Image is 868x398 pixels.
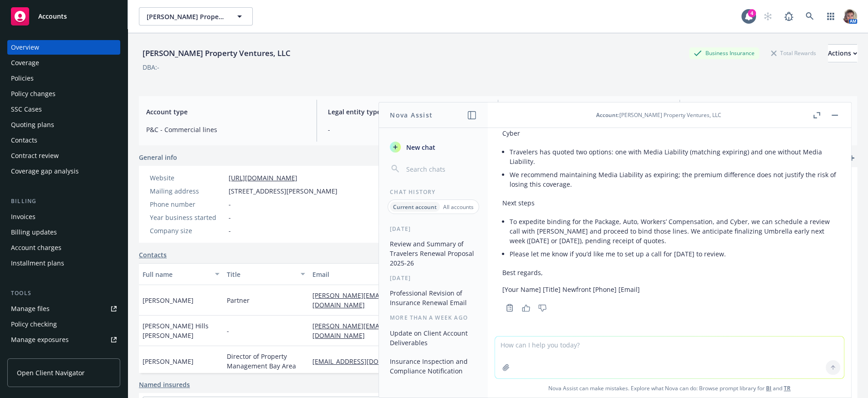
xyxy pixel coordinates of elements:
[150,226,225,235] div: Company size
[386,286,480,310] button: Professional Revision of Insurance Renewal Email
[7,197,120,206] div: Billing
[7,289,120,298] div: Tools
[7,209,120,224] a: Invoices
[227,270,295,279] div: Title
[11,348,71,362] div: Manage certificates
[11,301,50,316] div: Manage files
[7,240,120,255] a: Account charges
[386,326,480,350] button: Update on Client Account Deliverables
[510,247,837,260] li: Please let me know if you’d like me to set up a call for [DATE] to review.
[7,348,120,362] a: Manage certificates
[229,199,231,209] span: -
[7,332,120,347] a: Manage exposures
[11,332,69,347] div: Manage exposures
[11,148,59,163] div: Contract review
[386,236,480,270] button: Review and Summary of Travelers Renewal Proposal 2025-26
[505,304,514,312] svg: Copy to clipboard
[11,256,64,270] div: Installment plans
[535,301,550,314] button: Thumbs down
[780,7,798,26] a: Report a Bug
[842,9,857,24] img: photo
[11,133,37,148] div: Contacts
[7,148,120,163] a: Contract review
[386,354,480,378] button: Insurance Inspection and Compliance Notification
[150,173,225,183] div: Website
[146,125,306,134] span: P&C - Commercial lines
[309,263,472,285] button: Email
[143,270,209,279] div: Full name
[7,225,120,240] a: Billing updates
[227,352,305,371] span: Director of Property Management Bay Area
[11,71,34,86] div: Policies
[11,317,57,332] div: Policy checking
[596,111,721,119] div: : [PERSON_NAME] Property Ventures, LLC
[312,291,418,309] a: [PERSON_NAME][EMAIL_ADDRESS][DOMAIN_NAME]
[147,12,225,21] span: [PERSON_NAME] Property Ventures, LLC
[229,186,337,196] span: [STREET_ADDRESS][PERSON_NAME]
[139,263,223,285] button: Full name
[146,107,306,117] span: Account type
[7,71,120,86] a: Policies
[822,7,840,26] a: Switch app
[502,285,837,294] p: [Your Name] [Title] Newfront [Phone] [Email]
[404,143,435,152] span: New chat
[766,384,771,392] a: BI
[150,186,225,196] div: Mailing address
[227,326,229,336] span: -
[7,102,120,117] a: SSC Cases
[11,40,39,55] div: Overview
[846,153,857,163] a: add
[150,199,225,209] div: Phone number
[229,226,231,235] span: -
[143,296,194,305] span: [PERSON_NAME]
[379,274,488,282] div: [DATE]
[502,198,837,208] p: Next steps
[510,145,837,168] li: Travelers has quoted two options: one with Media Liability (matching expiring) and one without Me...
[7,87,120,101] a: Policy changes
[828,44,857,62] button: Actions
[7,301,120,316] a: Manage files
[11,102,42,117] div: SSC Cases
[7,164,120,179] a: Coverage gap analysis
[386,139,480,155] button: New chat
[11,87,56,101] div: Policy changes
[801,7,819,26] a: Search
[139,250,167,260] a: Contacts
[7,56,120,70] a: Coverage
[139,47,294,59] div: [PERSON_NAME] Property Ventures, LLC
[312,357,426,366] a: [EMAIL_ADDRESS][DOMAIN_NAME]
[139,380,190,389] a: Named insureds
[7,4,120,29] a: Accounts
[312,321,418,340] a: [PERSON_NAME][EMAIL_ADDRESS][DOMAIN_NAME]
[312,270,458,279] div: Email
[510,168,837,191] li: We recommend maintaining Media Liability as expiring; the premium difference does not justify the...
[390,110,433,120] h1: Nova Assist
[11,56,39,70] div: Coverage
[379,225,488,233] div: [DATE]
[227,296,250,305] span: Partner
[17,368,85,378] span: Open Client Navigator
[11,225,57,240] div: Billing updates
[328,125,487,134] span: -
[596,111,618,119] span: Account
[502,268,837,277] p: Best regards,
[393,203,437,211] p: Current account
[759,7,777,26] a: Start snowing
[748,9,756,17] div: 4
[7,117,120,132] a: Quoting plans
[143,321,220,340] span: [PERSON_NAME] Hills [PERSON_NAME]
[689,47,759,59] div: Business Insurance
[379,188,488,196] div: Chat History
[229,213,231,222] span: -
[784,384,791,392] a: TR
[443,203,474,211] p: All accounts
[229,173,297,182] a: [URL][DOMAIN_NAME]
[11,117,54,132] div: Quoting plans
[491,379,848,398] span: Nova Assist can make mistakes. Explore what Nova can do: Browse prompt library for and
[828,45,857,62] div: Actions
[328,107,487,117] span: Legal entity type
[139,7,253,26] button: [PERSON_NAME] Property Ventures, LLC
[510,215,837,247] li: To expedite binding for the Package, Auto, Workers’ Compensation, and Cyber, we can schedule a re...
[404,163,477,175] input: Search chats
